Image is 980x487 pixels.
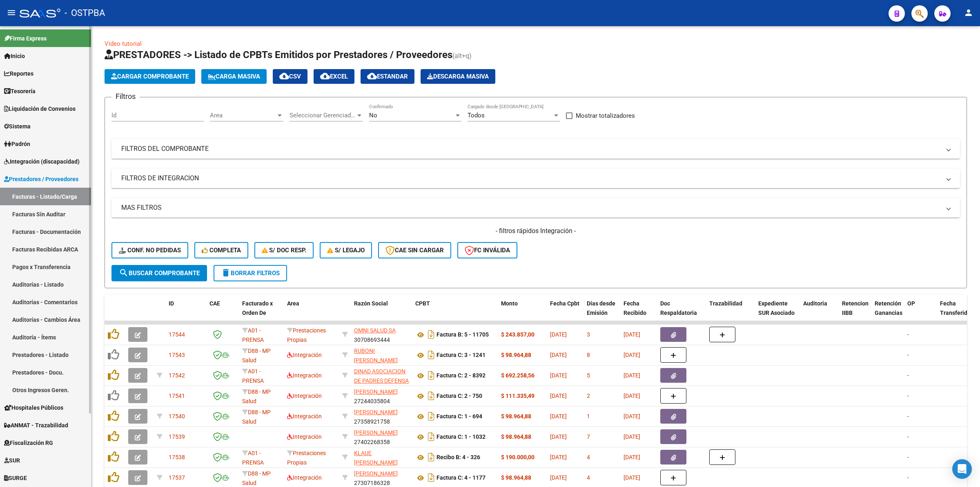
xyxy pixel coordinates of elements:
span: [PERSON_NAME] [354,470,398,477]
span: 1 [587,413,590,420]
div: Open Intercom Messenger [952,459,972,479]
div: 27307186328 [354,469,409,486]
button: Borrar Filtros [214,265,287,281]
span: [DATE] [624,352,640,358]
strong: $ 98.964,88 [501,433,531,440]
span: Integración [287,413,322,420]
span: ANMAT - Trazabilidad [4,421,68,430]
div: 27265622068 [354,346,409,364]
span: [DATE] [624,433,640,440]
span: Hospitales Públicos [4,403,63,412]
strong: $ 692.258,56 [501,372,535,379]
span: [PERSON_NAME] [354,388,398,395]
span: - [907,474,909,481]
span: Prestadores / Proveedores [4,175,78,184]
span: KLAUE [PERSON_NAME] [354,450,398,466]
span: Tesorería [4,87,36,96]
mat-expansion-panel-header: MAS FILTROS [111,198,960,218]
span: [DATE] [624,413,640,420]
span: RUBONI [PERSON_NAME] [354,348,398,364]
mat-panel-title: MAS FILTROS [121,203,940,212]
mat-expansion-panel-header: FILTROS DEL COMPROBANTE [111,139,960,159]
span: Facturado x Orden De [242,300,273,316]
strong: $ 98.964,88 [501,474,531,481]
span: EXCEL [320,73,348,80]
datatable-header-cell: CAE [206,295,239,331]
datatable-header-cell: ID [165,295,206,331]
button: Buscar Comprobante [111,265,207,281]
span: 4 [587,474,590,481]
span: - [907,352,909,358]
strong: Factura C: 1 - 1032 [437,434,486,440]
span: 17542 [169,372,185,379]
span: Estandar [367,73,408,80]
i: Descargar documento [426,430,437,443]
strong: Factura C: 2 - 750 [437,393,482,399]
a: Video tutorial [105,40,142,47]
span: Liquidación de Convenios [4,104,76,113]
span: Monto [501,300,518,307]
datatable-header-cell: Fecha Cpbt [547,295,584,331]
span: Doc Respaldatoria [660,300,697,316]
span: D88 - MP Salud [242,348,271,364]
datatable-header-cell: Auditoria [800,295,839,331]
i: Descargar documento [426,389,437,402]
mat-panel-title: FILTROS DE INTEGRACION [121,174,940,183]
span: [DATE] [624,474,640,481]
button: FC Inválida [457,242,517,258]
span: SURGE [4,474,27,483]
span: - [907,331,909,338]
datatable-header-cell: OP [904,295,937,331]
span: 4 [587,454,590,460]
datatable-header-cell: CPBT [412,295,498,331]
span: 17540 [169,413,185,420]
span: A01 - PRENSA [242,327,264,343]
span: [DATE] [624,454,640,460]
button: Conf. no pedidas [111,242,188,258]
span: [DATE] [550,331,567,338]
span: OMNI SALUD SA [354,327,396,334]
span: 3 [587,331,590,338]
span: Cargar Comprobante [111,73,189,80]
span: S/ legajo [327,247,365,254]
span: 17539 [169,433,185,440]
span: Fiscalización RG [4,438,53,447]
strong: Factura B: 5 - 11705 [437,332,489,338]
span: Integración [287,372,322,379]
button: Descarga Masiva [421,69,495,84]
span: [DATE] [550,474,567,481]
strong: $ 243.857,00 [501,331,535,338]
span: Retencion IIBB [842,300,869,316]
span: Descarga Masiva [427,73,489,80]
mat-icon: cloud_download [320,71,330,81]
span: Todos [468,112,485,119]
span: Sistema [4,122,31,131]
button: CSV [273,69,307,84]
i: Descargar documento [426,328,437,341]
span: 5 [587,372,590,379]
div: 27358921758 [354,408,409,425]
span: FC Inválida [465,247,510,254]
div: 27402268358 [354,428,409,445]
i: Descargar documento [426,348,437,361]
span: Auditoria [803,300,827,307]
span: OP [907,300,915,307]
span: CAE SIN CARGAR [385,247,444,254]
span: Prestaciones Propias [287,450,326,466]
span: Integración [287,433,322,440]
span: [DATE] [624,331,640,338]
div: 27938701356 [354,449,409,466]
span: Area [287,300,299,307]
span: No [369,112,377,119]
span: - [907,454,909,460]
i: Descargar documento [426,369,437,382]
span: Fecha Transferido [940,300,971,316]
span: [DATE] [550,352,567,358]
span: Firma Express [4,34,47,43]
span: Seleccionar Gerenciador [290,112,356,119]
span: ID [169,300,174,307]
datatable-header-cell: Retención Ganancias [871,295,904,331]
i: Descargar documento [426,410,437,423]
span: Prestaciones Propias [287,327,326,343]
span: S/ Doc Resp. [262,247,307,254]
